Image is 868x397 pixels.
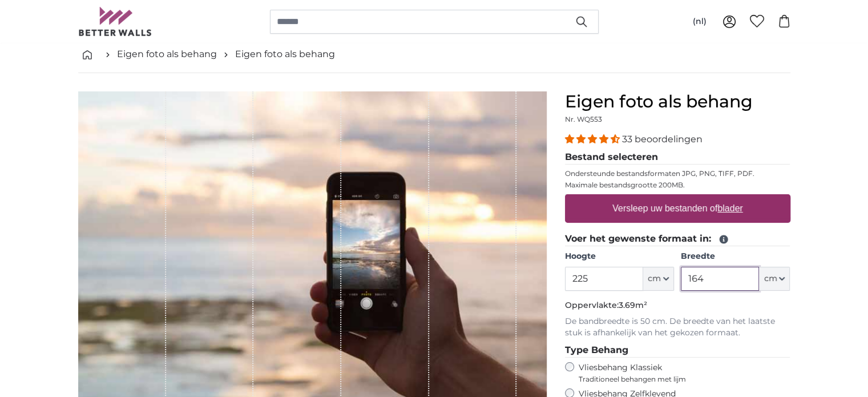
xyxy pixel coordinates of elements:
[565,150,790,165] legend: Bestand selecteren
[565,134,622,145] span: 4.33 stars
[579,362,769,384] label: Vliesbehang Klassiek
[643,267,674,291] button: cm
[565,181,790,190] p: Maximale bestandsgrootte 200MB.
[565,169,790,178] p: Ondersteunde bestandsformaten JPG, PNG, TIFF, PDF.
[648,273,661,284] span: cm
[622,134,703,145] span: 33 beoordelingen
[681,251,790,262] label: Breedte
[78,36,790,73] nav: breadcrumbs
[717,203,742,213] u: blader
[117,47,217,61] a: Eigen foto als behang
[565,251,674,262] label: Hoogte
[684,11,716,32] button: (nl)
[78,7,152,36] img: Betterwalls
[565,343,790,358] legend: Type Behang
[619,300,647,310] span: 3.69m²
[235,47,335,61] a: Eigen foto als behang
[565,91,790,112] h1: Eigen foto als behang
[565,300,790,311] p: Oppervlakte:
[579,375,769,384] span: Traditioneel behangen met lijm
[565,316,790,339] p: De bandbreedte is 50 cm. De breedte van het laatste stuk is afhankelijk van het gekozen formaat.
[759,267,790,291] button: cm
[565,115,602,123] span: Nr. WQ553
[764,273,777,284] span: cm
[608,197,748,220] label: Versleep uw bestanden of
[565,232,790,246] legend: Voer het gewenste formaat in:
